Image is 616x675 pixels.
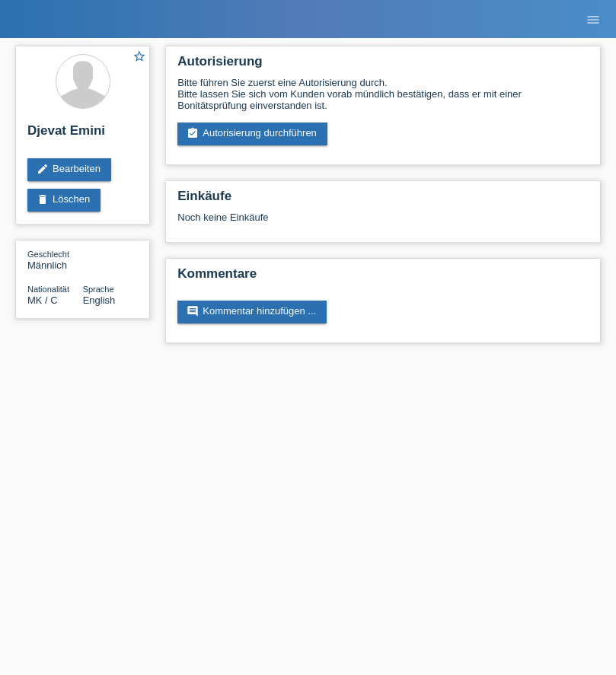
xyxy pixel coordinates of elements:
h2: Autorisierung [177,54,589,77]
span: English [83,295,116,306]
a: menu [578,14,608,24]
i: comment [187,305,199,317]
h2: Djevat Emini [27,123,138,146]
span: Sprache [83,285,114,294]
h2: Kommentare [177,266,589,289]
div: Noch keine Einkäufe [177,212,589,234]
a: star_border [132,49,146,65]
span: Mazedonien / C / 02.04.2021 [27,295,58,306]
i: assignment_turned_in [187,127,199,139]
h2: Einkäufe [177,189,589,212]
i: delete [37,193,49,205]
a: commentKommentar hinzufügen ... [177,301,327,323]
i: edit [37,163,49,175]
a: editBearbeiten [27,158,111,181]
span: Nationalität [27,285,69,294]
i: menu [586,12,601,27]
div: Männlich [27,248,83,271]
span: Geschlecht [27,250,69,259]
div: Bitte führen Sie zuerst eine Autorisierung durch. Bitte lassen Sie sich vom Kunden vorab mündlich... [177,77,589,111]
i: star_border [132,49,146,63]
a: deleteLöschen [27,189,101,212]
a: assignment_turned_inAutorisierung durchführen [177,123,327,145]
